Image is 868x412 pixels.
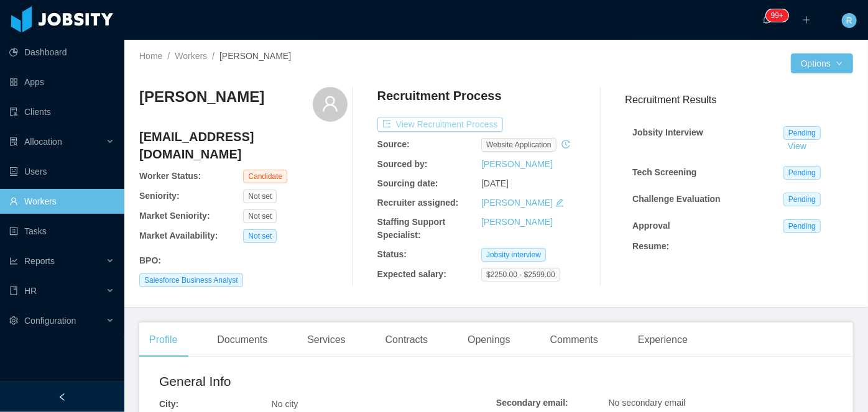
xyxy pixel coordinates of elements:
[481,138,556,152] span: website application
[139,273,243,287] span: Salesforce Business Analyst
[139,87,264,107] h3: [PERSON_NAME]
[846,13,852,28] span: R
[377,159,428,169] b: Sourced by:
[24,286,37,296] span: HR
[377,269,446,279] b: Expected salary:
[175,51,207,61] a: Workers
[9,99,114,124] a: icon: auditClients
[272,399,298,409] span: No city
[632,167,696,177] strong: Tech Screening
[632,127,703,137] strong: Jobsity Interview
[243,190,277,203] span: Not set
[496,398,568,408] b: Secondary email:
[376,323,438,357] div: Contracts
[481,159,553,169] a: [PERSON_NAME]
[561,140,570,149] i: icon: history
[762,16,771,24] i: icon: bell
[297,323,355,357] div: Services
[766,9,788,22] sup: 265
[481,217,553,227] a: [PERSON_NAME]
[139,323,187,357] div: Profile
[632,221,670,231] strong: Approval
[377,249,407,259] b: Status:
[9,257,18,265] i: icon: line-chart
[167,51,170,61] span: /
[24,256,55,266] span: Reports
[243,229,277,243] span: Not set
[139,171,201,181] b: Worker Status:
[625,92,853,108] h3: Recruitment Results
[377,119,503,129] a: icon: exportView Recruitment Process
[377,217,446,240] b: Staffing Support Specialist:
[632,241,669,251] strong: Resume :
[139,231,218,240] b: Market Availability:
[481,198,553,208] a: [PERSON_NAME]
[783,141,811,151] a: View
[632,194,721,204] strong: Challenge Evaluation
[377,87,502,104] h4: Recruitment Process
[139,255,161,265] b: BPO :
[24,316,76,326] span: Configuration
[243,170,287,183] span: Candidate
[243,209,277,223] span: Not set
[540,323,608,357] div: Comments
[9,70,114,94] a: icon: appstoreApps
[159,399,178,409] b: City:
[9,219,114,244] a: icon: profileTasks
[458,323,520,357] div: Openings
[377,178,438,188] b: Sourcing date:
[377,139,410,149] b: Source:
[9,189,114,214] a: icon: userWorkers
[481,178,509,188] span: [DATE]
[207,323,277,357] div: Documents
[9,137,18,146] i: icon: solution
[139,51,162,61] a: Home
[783,126,821,140] span: Pending
[159,372,496,391] h2: General Info
[481,268,560,282] span: $2250.00 - $2599.00
[9,286,18,295] i: icon: book
[481,248,546,262] span: Jobsity interview
[783,166,821,180] span: Pending
[321,95,339,112] i: icon: user
[609,398,686,408] span: No secondary email
[139,191,180,201] b: Seniority:
[139,211,210,221] b: Market Seniority:
[9,40,114,65] a: icon: pie-chartDashboard
[628,323,698,357] div: Experience
[24,137,62,147] span: Allocation
[9,316,18,325] i: icon: setting
[219,51,291,61] span: [PERSON_NAME]
[555,198,564,207] i: icon: edit
[9,159,114,184] a: icon: robotUsers
[377,117,503,132] button: icon: exportView Recruitment Process
[783,219,821,233] span: Pending
[783,193,821,206] span: Pending
[377,198,459,208] b: Recruiter assigned:
[802,16,811,24] i: icon: plus
[212,51,215,61] span: /
[791,53,853,73] button: Optionsicon: down
[139,128,348,163] h4: [EMAIL_ADDRESS][DOMAIN_NAME]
